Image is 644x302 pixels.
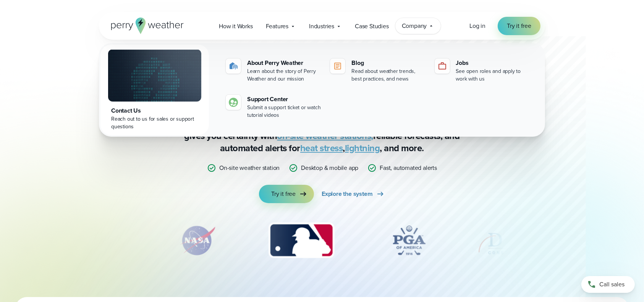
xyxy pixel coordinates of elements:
div: slideshow [137,221,507,263]
span: Try it free [507,21,531,31]
div: Reach out to us for sales or support questions [111,115,198,131]
a: Explore the system [322,185,385,203]
p: Desktop & mobile app [301,163,358,173]
span: Company [402,21,427,31]
div: 2 of 12 [171,221,224,260]
img: NASA.svg [171,221,224,260]
a: Case Studies [348,18,395,34]
div: Jobs [456,58,530,68]
span: Case Studies [355,22,389,31]
div: Read about weather trends, best practices, and news [351,68,425,83]
span: Try it free [271,189,296,199]
a: lightning [345,141,380,155]
div: Support Center [247,95,321,104]
span: Explore the system [322,189,372,199]
span: Features [266,22,288,31]
a: Jobs See open roles and apply to work with us [432,55,533,86]
a: Try it free [259,185,314,203]
a: Call sales [581,276,635,293]
a: Support Center Submit a support ticket or watch tutorial videos [223,92,324,122]
p: Fast, automated alerts [380,163,437,173]
span: How it Works [219,22,253,31]
img: about-icon.svg [229,61,238,71]
div: 3 of 12 [261,221,341,260]
a: Contact Us Reach out to us for sales or support questions [100,45,209,135]
p: Stop relying on weather apps you can’t trust — [PERSON_NAME] Weather gives you certainty with rel... [169,118,475,154]
a: heat stress [300,141,343,155]
div: About Perry Weather [247,58,321,68]
a: Log in [469,21,485,31]
img: DPR-Construction.svg [476,221,537,260]
div: Submit a support ticket or watch tutorial videos [247,104,321,119]
img: jobs-icon-1.svg [438,61,447,71]
div: Blog [351,58,425,68]
span: Industries [309,22,334,31]
img: contact-icon.svg [229,98,238,107]
span: Call sales [599,280,625,289]
a: About Perry Weather Learn about the story of Perry Weather and our mission [223,55,324,86]
p: On-site weather station [219,163,280,173]
img: blog-icon.svg [333,61,342,71]
a: How it Works [212,18,259,34]
div: 4 of 12 [379,221,440,260]
img: PGA.svg [379,221,440,260]
div: Contact Us [111,106,198,115]
img: MLB.svg [261,221,341,260]
a: Blog Read about weather trends, best practices, and news [327,55,428,86]
div: 5 of 12 [476,221,537,260]
div: See open roles and apply to work with us [456,68,530,83]
div: Learn about the story of Perry Weather and our mission [247,68,321,83]
a: Try it free [498,17,540,35]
